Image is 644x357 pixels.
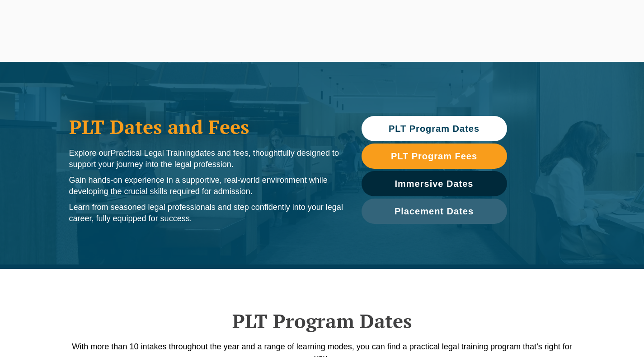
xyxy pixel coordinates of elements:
a: PLT Program Fees [362,144,507,169]
a: Placement Dates [362,199,507,224]
h1: PLT Dates and Fees [69,116,343,138]
h2: PLT Program Dates [65,310,580,332]
span: Practical Legal Training [111,148,195,158]
p: Gain hands-on experience in a supportive, real-world environment while developing the crucial ski... [69,175,343,197]
span: Immersive Dates [395,179,474,188]
span: PLT Program Dates [389,124,479,133]
a: PLT Program Dates [362,116,507,141]
span: Placement Dates [395,207,474,216]
p: Learn from seasoned legal professionals and step confidently into your legal career, fully equipp... [69,202,343,224]
p: Explore our dates and fees, thoughtfully designed to support your journey into the legal profession. [69,148,343,170]
span: PLT Program Fees [391,152,477,161]
a: Immersive Dates [362,171,507,196]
